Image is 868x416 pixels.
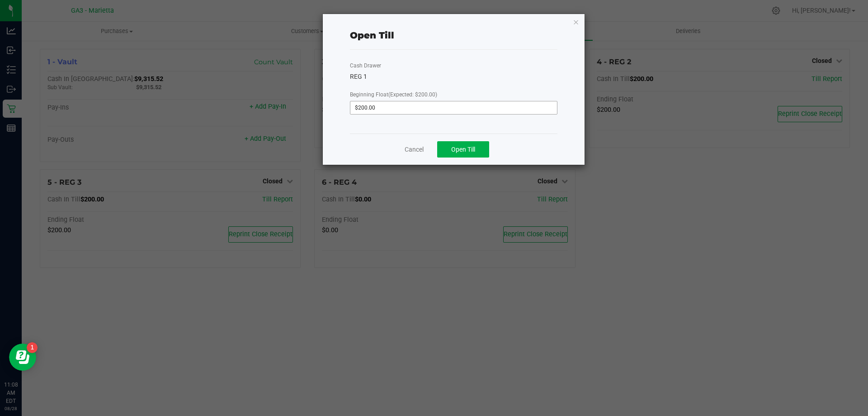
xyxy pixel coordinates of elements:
span: Beginning Float [350,91,437,98]
a: Cancel [405,145,424,154]
span: Open Till [451,146,475,153]
div: Open Till [350,29,394,42]
iframe: Resource center [9,344,36,371]
label: Cash Drawer [350,62,381,70]
span: (Expected: $200.00) [388,91,437,98]
div: REG 1 [350,72,557,81]
button: Open Till [437,141,489,158]
iframe: Resource center unread badge [27,342,38,353]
